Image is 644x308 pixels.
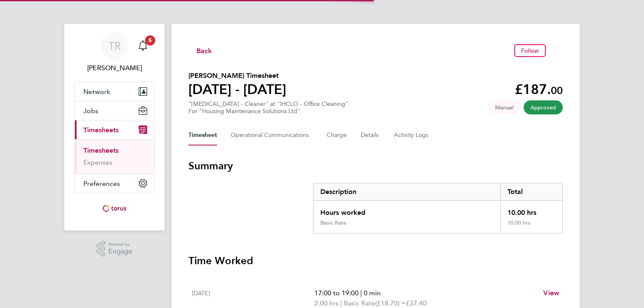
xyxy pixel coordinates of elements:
[188,100,348,115] div: "[MEDICAL_DATA] - Cleaner" at "IHCLO - Office Cleaning"
[521,47,539,54] span: Follow
[83,180,120,188] span: Preferences
[313,183,500,200] div: Description
[145,35,155,46] span: 5
[551,84,563,97] span: 00
[188,108,348,115] div: For "Housing Maintenance Solutions Ltd"
[188,159,563,173] h3: Summary
[500,183,562,200] div: Total
[83,158,112,166] a: Expenses
[231,125,313,145] button: Operational Communications
[524,100,563,114] span: This timesheet has been approved.
[75,120,154,139] button: Timesheets
[108,248,132,255] span: Engage
[327,125,347,145] button: Charge
[500,220,562,233] div: 10.00 hrs
[197,46,212,56] span: Back
[75,139,154,174] div: Timesheets
[361,125,380,145] button: Details
[134,32,151,60] a: 5
[406,299,427,307] span: £37.40
[313,201,500,220] div: Hours worked
[83,126,119,134] span: Timesheets
[394,125,430,145] button: Activity Logs
[75,82,154,101] button: Network
[515,81,563,97] app-decimal: £187.
[188,81,286,98] h1: [DATE] - [DATE]
[108,241,132,248] span: Powered by
[100,202,129,215] img: torus-logo-retina.png
[314,299,339,307] span: 2.00 hrs
[83,146,119,154] a: Timesheets
[360,289,362,297] span: |
[83,88,110,96] span: Network
[75,101,154,120] button: Jobs
[188,71,286,81] h2: [PERSON_NAME] Timesheet
[108,40,121,51] span: TR
[313,183,563,234] div: Summary
[375,299,406,307] span: (£18.70) =
[340,299,342,307] span: |
[188,125,217,145] button: Timesheet
[188,254,563,268] h3: Time Worked
[320,220,346,226] div: Basic Rate
[364,289,381,297] span: 0 min
[314,289,359,297] span: 17:00 to 19:00
[74,32,154,73] a: TR[PERSON_NAME]
[549,48,563,53] button: Timesheets Menu
[64,24,165,231] nav: Main navigation
[514,44,546,57] button: Follow
[74,63,154,73] span: Tracey Radford
[543,288,559,298] a: View
[83,107,98,115] span: Jobs
[488,100,520,114] span: This timesheet was manually created.
[500,201,562,220] div: 10.00 hrs
[188,45,212,56] button: Back
[97,241,133,257] a: Powered byEngage
[75,174,154,193] button: Preferences
[543,289,559,297] span: View
[74,202,154,215] a: Go to home page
